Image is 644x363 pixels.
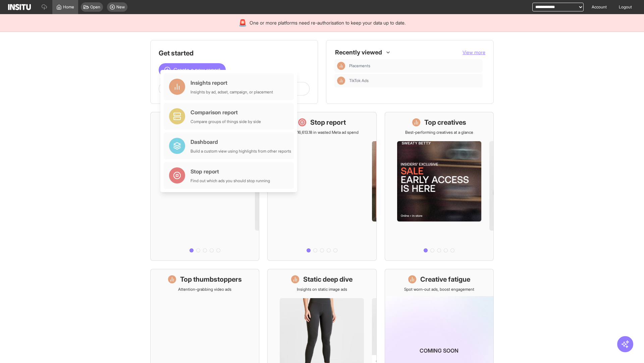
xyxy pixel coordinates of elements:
[180,275,242,284] h1: Top thumbstoppers
[178,287,231,292] p: Attention-grabbing video ads
[349,63,370,69] span: Placements
[191,178,270,184] div: Find out which ads you should stop running
[349,78,369,83] span: TikTok Ads
[63,4,74,10] span: Home
[337,62,345,70] div: Insights
[150,112,259,261] a: What's live nowSee all active ads instantly
[385,112,494,261] a: Top creativesBest-performing creatives at a glance
[297,287,347,292] p: Insights on static image ads
[90,4,100,10] span: Open
[310,118,346,127] h1: Stop report
[285,130,359,135] p: Save £16,613.18 in wasted Meta ad spend
[191,79,273,87] div: Insights report
[424,118,466,127] h1: Top creatives
[191,167,270,175] div: Stop report
[405,130,473,135] p: Best-performing creatives at a glance
[191,108,261,116] div: Comparison report
[337,77,345,85] div: Insights
[349,78,480,83] span: TikTok Ads
[159,48,310,58] h1: Get started
[8,4,31,10] img: Logo
[267,112,376,261] a: Stop reportSave £16,613.18 in wasted Meta ad spend
[191,119,261,124] div: Compare groups of things side by side
[173,66,220,74] span: Create a new report
[463,49,485,55] span: View more
[191,89,273,95] div: Insights by ad, adset, campaign, or placement
[463,49,485,56] button: View more
[238,18,247,28] div: 🚨
[159,63,226,77] button: Create a new report
[303,275,353,284] h1: Static deep dive
[250,19,406,26] span: One or more platforms need re-authorisation to keep your data up to date.
[191,149,291,154] div: Build a custom view using highlights from other reports
[191,138,291,146] div: Dashboard
[349,63,480,69] span: Placements
[116,4,125,10] span: New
